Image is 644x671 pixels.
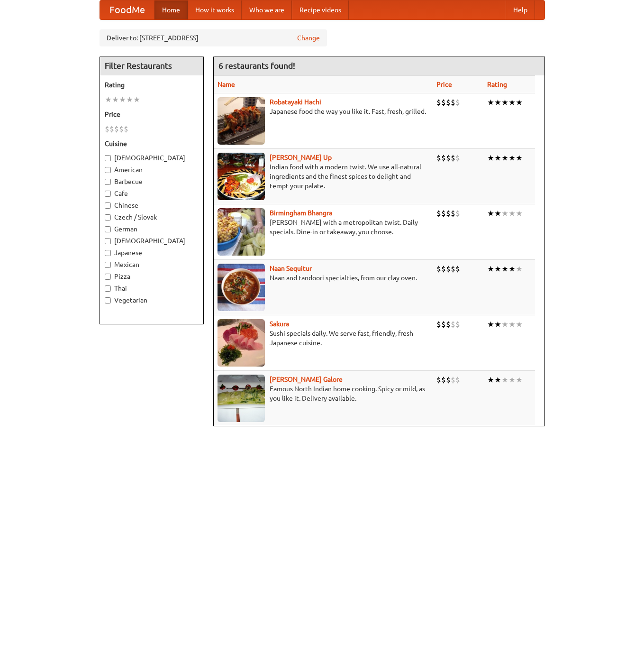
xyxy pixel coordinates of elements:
[487,208,494,219] li: ★
[455,264,460,274] li: $
[218,107,429,116] p: Japanese food the way you like it. Fast, fresh, grilled.
[487,81,507,88] a: Rating
[100,56,203,75] h4: Filter Restaurants
[436,319,441,330] li: $
[494,264,501,274] li: ★
[105,236,199,246] label: [DEMOGRAPHIC_DATA]
[451,208,455,219] li: $
[494,153,501,163] li: ★
[451,375,455,385] li: $
[218,218,429,237] p: [PERSON_NAME] with a metropolitan twist. Daily specials. Dine-in or takeaway, you choose.
[119,124,124,134] li: $
[501,153,508,163] li: ★
[455,319,460,330] li: $
[105,202,111,209] input: Chinese
[436,264,441,274] li: $
[451,97,455,108] li: $
[114,124,119,134] li: $
[446,97,451,108] li: $
[105,189,199,198] label: Cafe
[218,162,429,191] p: Indian food with a modern twist. We use all-natural ingredients and the finest spices to delight ...
[218,97,265,145] img: robatayaki.jpg
[516,319,523,330] li: ★
[218,208,265,256] img: bhangra.jpg
[436,81,452,88] a: Price
[501,97,508,108] li: ★
[105,248,199,257] label: Japanese
[516,375,523,385] li: ★
[494,97,501,108] li: ★
[441,153,446,163] li: $
[487,97,494,108] li: ★
[105,124,109,134] li: $
[494,319,501,330] li: ★
[487,375,494,385] li: ★
[105,250,111,256] input: Japanese
[105,110,199,119] h5: Price
[436,375,441,385] li: $
[436,97,441,108] li: $
[451,153,455,163] li: $
[270,209,332,217] b: Birmingham Bhangra
[270,376,343,383] a: [PERSON_NAME] Galore
[446,208,451,219] li: $
[516,264,523,274] li: ★
[487,319,494,330] li: ★
[501,264,508,274] li: ★
[494,375,501,385] li: ★
[105,165,199,175] label: American
[218,273,429,283] p: Naan and tandoori specialties, from our clay oven.
[508,208,516,219] li: ★
[446,375,451,385] li: $
[501,319,508,330] li: ★
[506,0,535,19] a: Help
[105,284,199,293] label: Thai
[188,0,242,19] a: How it works
[218,264,265,311] img: naansequitur.jpg
[105,212,199,222] label: Czech / Slovak
[133,94,140,105] li: ★
[436,208,441,219] li: $
[105,285,111,292] input: Thai
[218,375,265,422] img: currygalore.jpg
[451,264,455,274] li: $
[455,375,460,385] li: $
[508,97,516,108] li: ★
[218,61,295,70] ng-pluralize: 6 restaurants found!
[154,0,188,19] a: Home
[105,167,111,173] input: American
[109,124,114,134] li: $
[455,97,460,108] li: $
[119,94,126,105] li: ★
[218,384,429,403] p: Famous North Indian home cooking. Spicy or mild, as you like it. Delivery available.
[105,274,111,280] input: Pizza
[441,208,446,219] li: $
[270,154,332,161] a: [PERSON_NAME] Up
[218,153,265,200] img: curryup.jpg
[508,264,516,274] li: ★
[100,29,327,46] div: Deliver to: [STREET_ADDRESS]
[487,264,494,274] li: ★
[270,320,289,328] b: Sakura
[455,153,460,163] li: $
[105,153,199,163] label: [DEMOGRAPHIC_DATA]
[297,33,320,43] a: Change
[105,295,199,305] label: Vegetarian
[100,0,154,19] a: FoodMe
[487,153,494,163] li: ★
[451,319,455,330] li: $
[516,153,523,163] li: ★
[112,94,119,105] li: ★
[508,319,516,330] li: ★
[270,265,312,272] b: Naan Sequitur
[501,208,508,219] li: ★
[105,226,111,232] input: German
[446,153,451,163] li: $
[292,0,349,19] a: Recipe videos
[105,94,112,105] li: ★
[455,208,460,219] li: $
[124,124,128,134] li: $
[516,208,523,219] li: ★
